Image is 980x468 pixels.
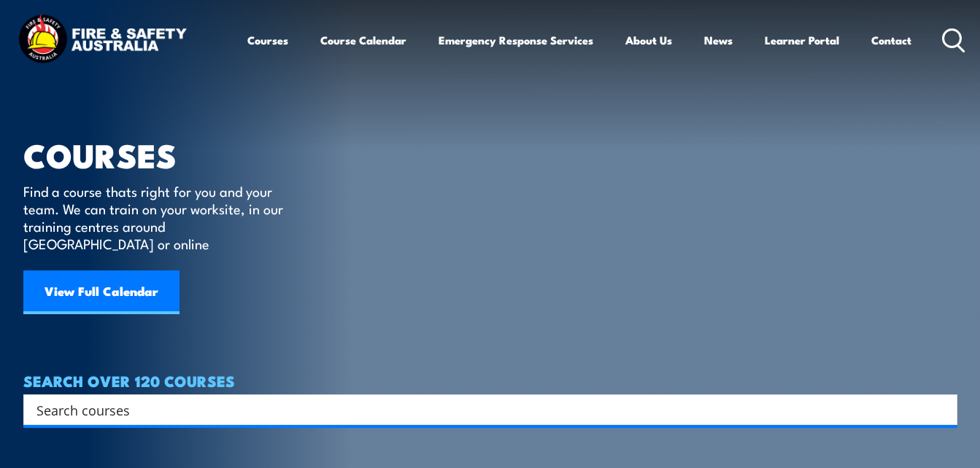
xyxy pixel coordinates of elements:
[23,270,180,314] a: View Full Calendar
[625,23,672,58] a: About Us
[23,182,290,252] p: Find a course thats right for you and your team. We can train on your worksite, in our training c...
[320,23,406,58] a: Course Calendar
[871,23,911,58] a: Contact
[704,23,733,58] a: News
[932,399,952,420] button: Search magnifier button
[765,23,839,58] a: Learner Portal
[23,373,957,389] h4: SEARCH OVER 120 COURSES
[247,23,288,58] a: Courses
[36,399,925,421] input: Search input
[23,140,304,168] h1: COURSES
[39,399,928,420] form: Search form
[439,23,593,58] a: Emergency Response Services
